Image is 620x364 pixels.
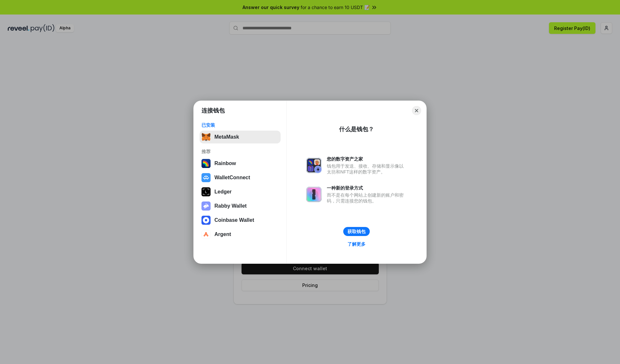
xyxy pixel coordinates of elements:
[327,163,407,175] div: 钱包用于发送、接收、存储和显示像以太坊和NFT这样的数字资产。
[200,228,281,241] button: Argent
[344,240,369,248] a: 了解更多
[200,200,281,212] button: Rabby Wallet
[200,171,281,184] button: WalletConnect
[201,187,211,196] img: svg+xml,%3Csvg%20xmlns%3D%22http%3A%2F%2Fwww.w3.org%2F2000%2Fsvg%22%20width%3D%2228%22%20height%3...
[214,203,247,209] div: Rabby Wallet
[347,241,366,247] div: 了解更多
[347,229,366,234] div: 获取钱包
[200,157,281,170] button: Rainbow
[214,161,236,166] div: Rainbow
[306,187,322,202] img: svg+xml,%3Csvg%20xmlns%3D%22http%3A%2F%2Fwww.w3.org%2F2000%2Fsvg%22%20fill%3D%22none%22%20viewBox...
[201,107,225,114] h1: 连接钱包
[327,192,407,204] div: 而不是在每个网站上创建新的账户和密码，只需连接您的钱包。
[214,217,254,223] div: Coinbase Wallet
[327,156,407,162] div: 您的数字资产之家
[200,214,281,227] button: Coinbase Wallet
[306,158,322,173] img: svg+xml,%3Csvg%20xmlns%3D%22http%3A%2F%2Fwww.w3.org%2F2000%2Fsvg%22%20fill%3D%22none%22%20viewBox...
[201,173,211,182] img: svg+xml,%3Csvg%20width%3D%2228%22%20height%3D%2228%22%20viewBox%3D%220%200%2028%2028%22%20fill%3D...
[201,202,211,211] img: svg+xml,%3Csvg%20xmlns%3D%22http%3A%2F%2Fwww.w3.org%2F2000%2Fsvg%22%20fill%3D%22none%22%20viewBox...
[214,231,231,237] div: Argent
[201,216,211,225] img: svg+xml,%3Csvg%20width%3D%2228%22%20height%3D%2228%22%20viewBox%3D%220%200%2028%2028%22%20fill%3D...
[201,230,211,239] img: svg+xml,%3Csvg%20width%3D%2228%22%20height%3D%2228%22%20viewBox%3D%220%200%2028%2028%22%20fill%3D...
[201,149,279,154] div: 推荐
[200,131,281,143] button: MetaMask
[201,122,279,128] div: 已安装
[201,133,211,142] img: svg+xml,%3Csvg%20fill%3D%22none%22%20height%3D%2233%22%20viewBox%3D%220%200%2035%2033%22%20width%...
[412,106,421,115] button: Close
[214,189,232,195] div: Ledger
[200,185,281,198] button: Ledger
[214,175,250,181] div: WalletConnect
[214,134,239,140] div: MetaMask
[343,227,370,236] button: 获取钱包
[327,185,407,191] div: 一种新的登录方式
[201,159,211,168] img: svg+xml,%3Csvg%20width%3D%22120%22%20height%3D%22120%22%20viewBox%3D%220%200%20120%20120%22%20fil...
[339,125,374,133] div: 什么是钱包？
